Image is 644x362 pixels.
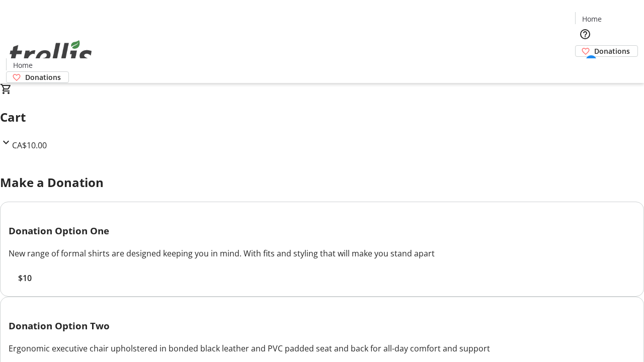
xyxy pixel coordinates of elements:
[12,140,47,151] span: CA$10.00
[13,60,33,70] span: Home
[25,72,61,82] span: Donations
[9,224,635,238] h3: Donation Option One
[582,14,602,24] span: Home
[18,272,32,284] span: $10
[7,60,39,70] a: Home
[9,247,635,259] div: New range of formal shirts are designed keeping you in mind. With fits and styling that will make...
[575,45,638,57] a: Donations
[6,29,96,79] img: Orient E2E Organization mUckuOnPXX's Logo
[575,57,595,77] button: Cart
[9,342,635,354] div: Ergonomic executive chair upholstered in bonded black leather and PVC padded seat and back for al...
[9,319,635,333] h3: Donation Option Two
[594,46,630,56] span: Donations
[9,272,41,284] button: $10
[576,14,608,24] a: Home
[575,24,595,44] button: Help
[6,71,69,83] a: Donations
